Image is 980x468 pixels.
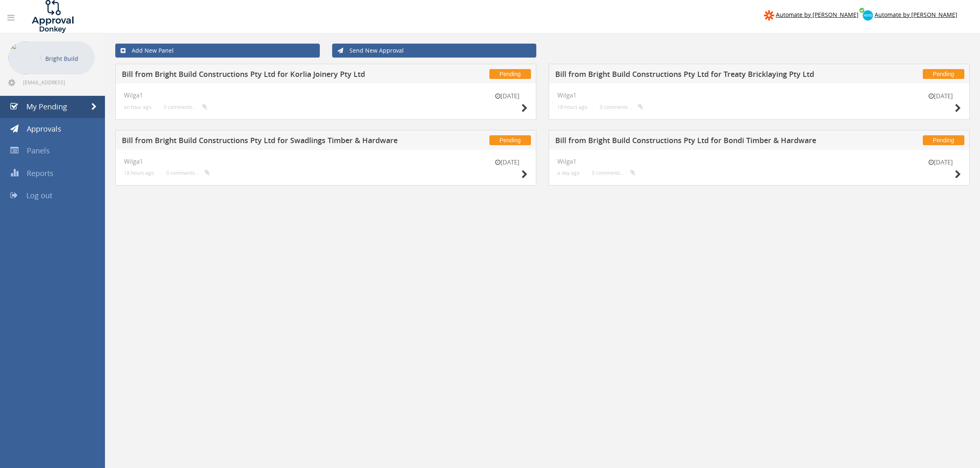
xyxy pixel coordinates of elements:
span: Log out [26,190,52,200]
small: an hour ago [124,104,151,110]
small: 0 comments... [600,104,643,110]
span: My Pending [26,102,67,111]
small: [DATE] [920,158,961,167]
img: zapier-logomark.png [764,10,774,21]
a: Send New Approval [332,44,537,58]
span: Automate by [PERSON_NAME] [875,11,957,19]
img: xero-logo.png [863,10,873,21]
h5: Bill from Bright Build Constructions Pty Ltd for Treaty Bricklaying Pty Ltd [555,70,841,81]
span: [EMAIL_ADDRESS][DOMAIN_NAME] [23,79,93,86]
span: Pending [489,135,531,145]
h4: Wilga1 [557,158,961,165]
h5: Bill from Bright Build Constructions Pty Ltd for Bondi Timber & Hardware [555,137,841,147]
h4: Wilga1 [557,92,961,99]
span: Approvals [27,124,61,134]
span: Automate by [PERSON_NAME] [776,11,859,19]
small: [DATE] [487,158,528,167]
small: 0 comments... [164,104,207,110]
h4: Wilga1 [124,158,528,165]
small: 0 comments... [166,170,210,176]
small: [DATE] [487,92,528,100]
h4: Wilga1 [124,92,528,99]
small: 18 hours ago [557,104,587,110]
a: Add New Panel [115,44,320,58]
span: Pending [923,69,964,79]
small: a day ago [557,170,580,176]
small: 18 hours ago [124,170,154,176]
small: 0 comments... [592,170,635,176]
small: [DATE] [920,92,961,100]
p: Bright Build [45,53,91,64]
span: Pending [489,69,531,79]
h5: Bill from Bright Build Constructions Pty Ltd for Swadlings Timber & Hardware [122,137,407,147]
span: Pending [923,135,964,145]
span: Reports [27,168,54,178]
h5: Bill from Bright Build Constructions Pty Ltd for Korlia Joinery Pty Ltd [122,70,407,81]
span: Panels [27,146,50,155]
